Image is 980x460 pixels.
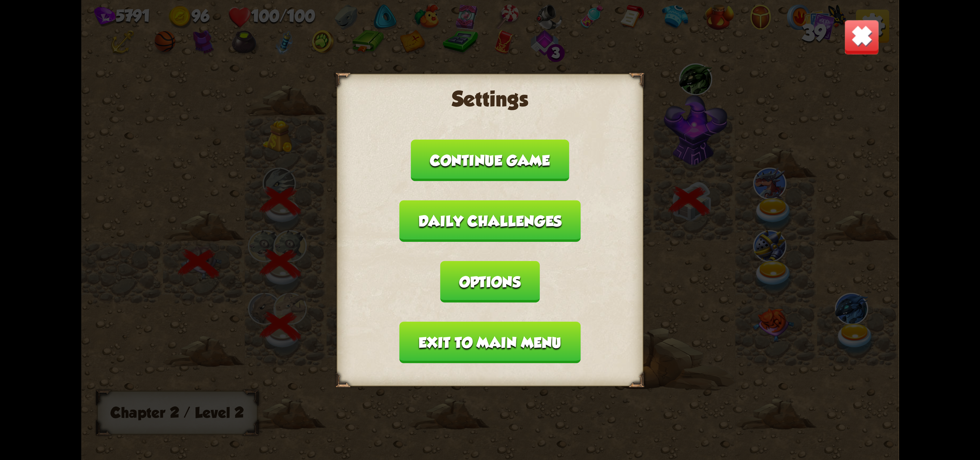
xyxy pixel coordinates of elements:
[411,140,569,181] button: Continue game
[399,322,581,363] button: Exit to main menu
[844,19,880,55] img: close-button.png
[440,261,540,302] button: Options
[350,87,630,111] h2: Settings
[399,200,581,242] button: Daily challenges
